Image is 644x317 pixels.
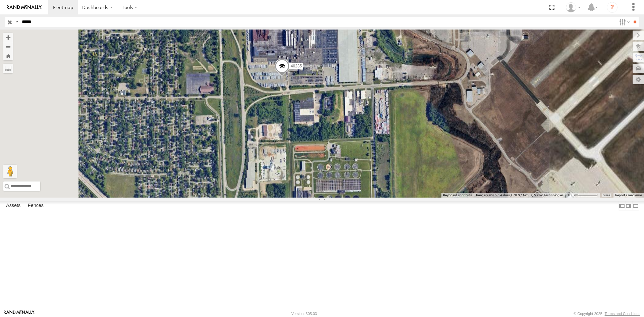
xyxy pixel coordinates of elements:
button: Keyboard shortcuts [443,193,472,198]
label: Map Settings [633,75,644,84]
i: ? [607,2,618,13]
img: rand-logo.svg [7,5,42,10]
button: Zoom in [3,33,13,42]
label: Dock Summary Table to the Right [625,201,632,211]
button: Drag Pegman onto the map to open Street View [3,165,17,178]
a: Terms and Conditions [605,312,640,316]
button: Map Scale: 100 m per 57 pixels [566,193,600,198]
label: Assets [3,201,24,211]
div: Version: 305.03 [291,312,317,316]
span: 40235 [291,63,302,68]
label: Hide Summary Table [632,201,639,211]
label: Dock Summary Table to the Left [619,201,625,211]
label: Fences [24,201,47,211]
label: Search Filter Options [616,17,631,27]
div: Miguel Cantu [563,2,583,12]
label: Search Query [14,17,19,27]
a: Terms [603,194,610,197]
button: Zoom out [3,42,13,51]
a: Report a map error [615,193,642,197]
label: Measure [3,64,13,73]
span: Imagery ©2025 Airbus, CNES / Airbus, Maxar Technologies [476,193,563,197]
button: Zoom Home [3,51,13,60]
span: 100 m [568,193,577,197]
a: Visit our Website [4,310,35,317]
div: © Copyright 2025 - [574,312,640,316]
